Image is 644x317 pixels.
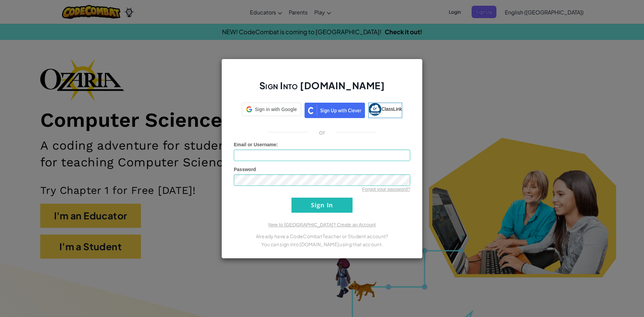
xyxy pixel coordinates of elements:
input: Sign In [291,198,353,213]
label: : [234,141,278,148]
span: Email or Username [234,142,276,147]
img: clever_sso_button@2x.png [305,103,365,118]
p: You can sign into [DOMAIN_NAME] using that account. [234,240,410,248]
a: Sign in with Google [242,103,301,118]
img: classlink-logo-small.png [369,103,381,116]
div: Sign in with Google [242,103,301,116]
h2: Sign Into [DOMAIN_NAME] [234,79,410,99]
span: ClassLink [381,106,402,111]
span: Password [234,167,256,172]
a: New to [GEOGRAPHIC_DATA]? Create an Account [268,222,376,227]
p: or [319,128,325,136]
p: Already have a CodeCombat Teacher or Student account? [234,232,410,240]
span: Sign in with Google [255,106,297,113]
a: Forgot your password? [362,187,410,192]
